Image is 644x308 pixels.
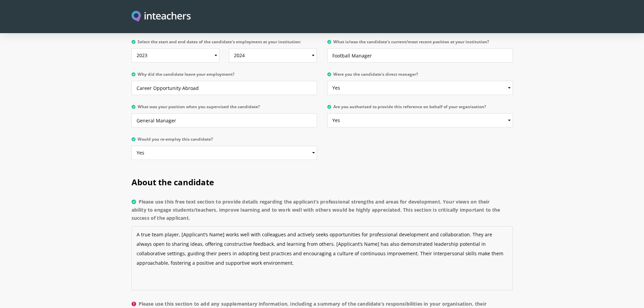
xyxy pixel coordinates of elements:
[132,176,214,188] span: About the candidate
[132,11,191,23] img: Inteachers
[132,11,191,23] a: Visit this site's homepage
[132,40,317,48] label: Select the start and end dates of the candidate's employment at your institution:
[132,198,513,226] label: Please use this free text section to provide details regarding the applicant’s professional stren...
[132,72,317,81] label: Why did the candidate leave your employment?
[327,104,513,113] label: Are you authorised to provide this reference on behalf of your organisation?
[327,40,513,48] label: What is/was the candidate's current/most recent position at your institution?
[132,104,317,113] label: What was your position when you supervised the candidate?
[327,72,513,81] label: Were you the candidate's direct manager?
[132,137,317,146] label: Would you re-employ this candidate?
